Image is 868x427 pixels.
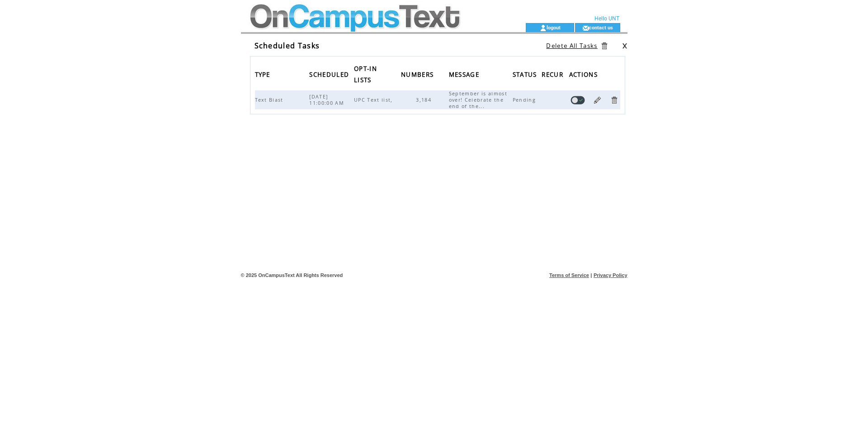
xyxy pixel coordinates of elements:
a: MESSAGE [449,71,481,77]
span: Text Blast [255,97,286,103]
a: TYPE [255,71,273,77]
span: NUMBERS [401,68,436,83]
span: UPC Text list, [354,97,395,103]
a: RECUR [542,71,566,77]
span: © 2025 OnCampusText All Rights Reserved [241,272,343,278]
span: Scheduled Tasks [255,41,320,51]
span: RECUR [542,68,566,83]
a: Disable task [571,96,585,104]
a: Delete Task [610,96,618,104]
span: 3,184 [416,97,434,103]
span: [DATE] 11:00:00 AM [309,94,346,106]
span: ACTIONS [569,68,600,83]
img: contact_us_icon.gif [582,24,589,32]
span: Hello UNT [594,15,619,22]
span: TYPE [255,68,273,83]
a: Terms of Service [549,272,589,278]
span: STATUS [513,68,539,83]
a: OPT-IN LISTS [354,66,377,82]
span: SCHEDULED [309,68,351,83]
span: MESSAGE [449,68,481,83]
a: contact us [589,24,613,30]
span: OPT-IN LISTS [354,62,377,89]
span: | [590,272,592,278]
a: Privacy Policy [594,272,627,278]
a: Edit Task [593,96,602,104]
img: account_icon.gif [540,24,547,32]
a: NUMBERS [401,71,436,77]
span: Pending [513,97,538,103]
a: STATUS [513,71,539,77]
span: September is almost over! Celebrate the end of the... [449,90,507,109]
a: Delete All Tasks [546,42,597,50]
a: logout [547,24,561,30]
a: SCHEDULED [309,71,351,77]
